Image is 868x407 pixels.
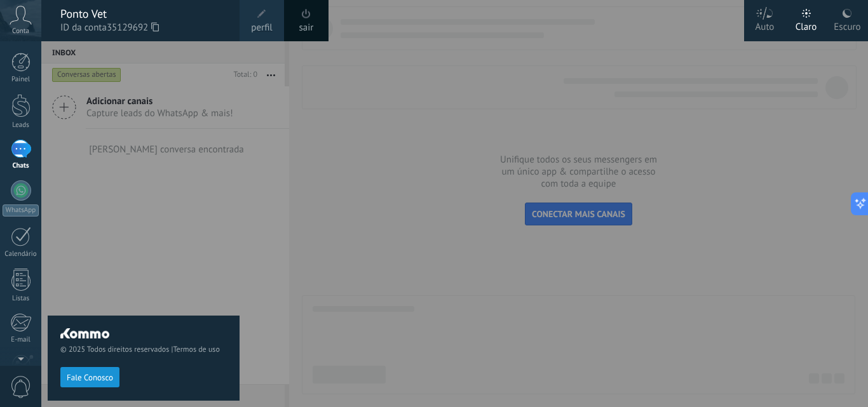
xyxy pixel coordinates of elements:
[60,367,119,387] button: Fale Conosco
[3,250,39,258] div: Calendário
[251,21,272,35] span: perfil
[3,295,39,303] div: Listas
[3,162,39,170] div: Chats
[796,8,817,41] div: Claro
[173,345,219,354] a: Termos de uso
[107,21,159,35] span: 35129692
[3,336,39,344] div: E-mail
[60,7,227,21] div: Ponto Vet
[60,372,119,382] a: Fale Conosco
[67,373,113,382] span: Fale Conosco
[12,27,29,36] span: Conta
[299,21,314,35] a: sair
[60,345,227,354] span: © 2025 Todos direitos reservados |
[834,8,860,41] div: Escuro
[3,121,39,130] div: Leads
[60,21,227,35] span: ID da conta
[756,8,775,41] div: Auto
[3,204,39,217] div: WhatsApp
[3,76,39,84] div: Painel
